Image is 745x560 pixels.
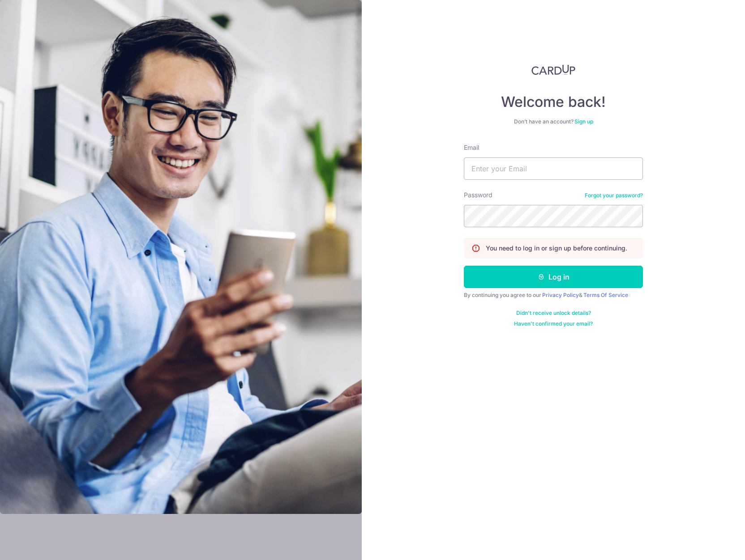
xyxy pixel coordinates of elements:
h4: Welcome back! [464,93,643,111]
button: Log in [464,266,643,288]
label: Email [464,143,479,152]
input: Enter your Email [464,157,643,180]
a: Terms Of Service [583,292,628,298]
div: Don’t have an account? [464,118,643,125]
a: Didn't receive unlock details? [516,310,591,317]
p: You need to log in or sign up before continuing. [486,244,627,253]
a: Sign up [574,118,593,125]
a: Forgot your password? [585,192,643,199]
img: CardUp Logo [531,64,575,75]
a: Privacy Policy [542,292,579,298]
label: Password [464,191,492,199]
a: Haven't confirmed your email? [514,320,593,327]
div: By continuing you agree to our & [464,292,643,299]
